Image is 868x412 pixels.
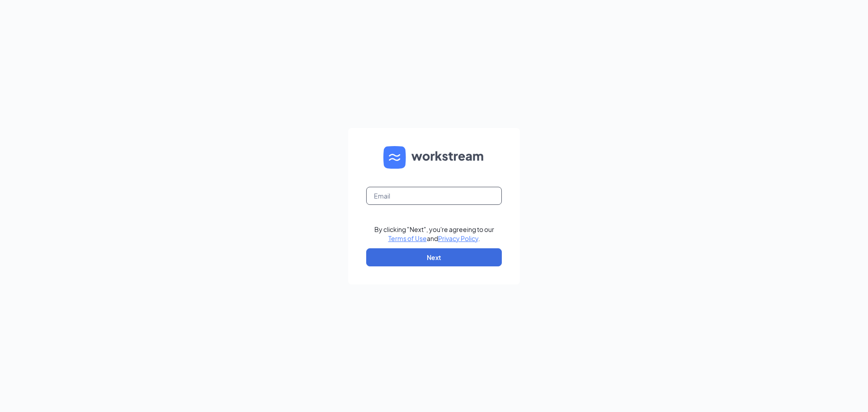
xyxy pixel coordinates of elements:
[366,248,502,266] button: Next
[438,234,478,242] a: Privacy Policy
[374,225,494,243] div: By clicking "Next", you're agreeing to our and .
[383,146,485,169] img: WS logo and Workstream text
[388,234,427,242] a: Terms of Use
[366,187,502,205] input: Email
